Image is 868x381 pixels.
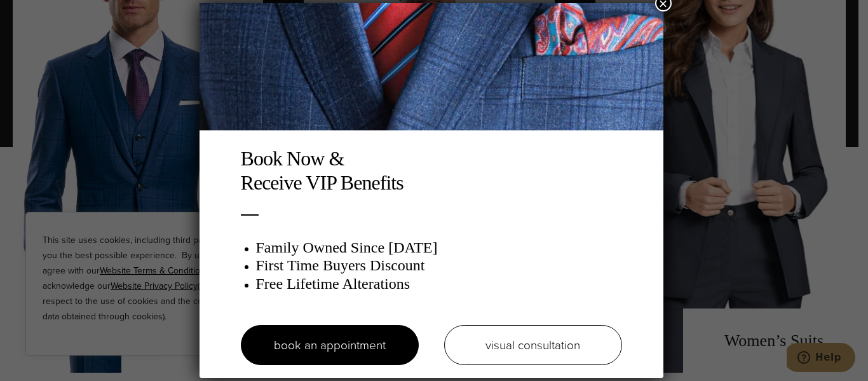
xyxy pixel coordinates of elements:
a: visual consultation [444,325,622,365]
h3: Family Owned Since [DATE] [256,239,622,257]
span: Help [29,9,55,20]
h3: Free Lifetime Alterations [256,275,622,293]
h2: Book Now & Receive VIP Benefits [241,146,622,195]
a: book an appointment [241,325,419,365]
h3: First Time Buyers Discount [256,256,622,275]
